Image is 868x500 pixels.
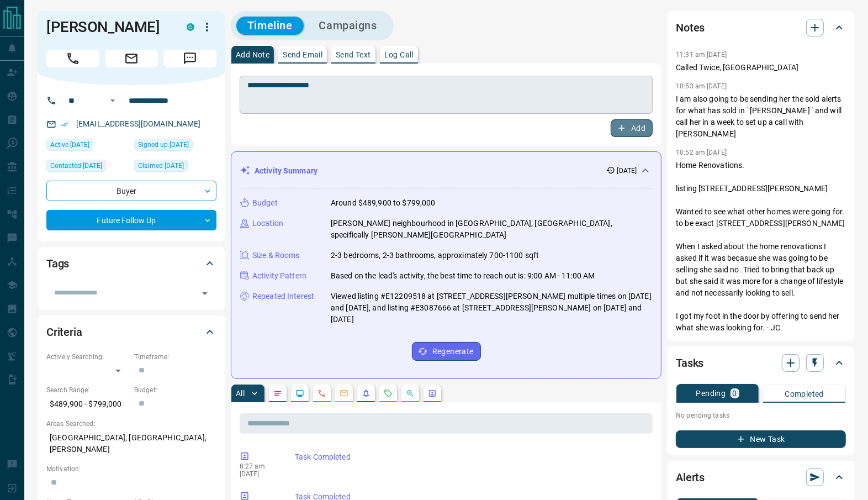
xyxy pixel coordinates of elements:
[785,390,824,398] p: Completed
[106,94,119,107] button: Open
[163,50,216,67] span: Message
[676,93,846,140] p: I am also going to be sending her the sold alerts for what has sold in ¨[PERSON_NAME]¨ and will c...
[676,51,727,59] p: 11:31 am [DATE]
[283,51,322,59] p: Send Email
[340,389,348,398] svg: Emails
[46,255,69,272] h2: Tags
[331,218,652,241] p: [PERSON_NAME] neighbourhood in [GEOGRAPHIC_DATA], [GEOGRAPHIC_DATA], specifically [PERSON_NAME][G...
[138,139,189,150] span: Signed up [DATE]
[273,389,282,398] svg: Notes
[676,469,705,486] h2: Alerts
[362,389,371,398] svg: Listing Alerts
[187,23,194,31] div: condos.ca
[331,270,595,282] p: Based on the lead's activity, the best time to reach out is: 9:00 AM - 11:00 AM
[46,319,216,345] div: Criteria
[50,160,102,171] span: Contacted [DATE]
[46,250,216,277] div: Tags
[676,354,703,372] h2: Tasks
[676,464,846,491] div: Alerts
[252,218,283,229] p: Location
[676,14,846,41] div: Notes
[240,470,278,478] p: [DATE]
[331,291,652,325] p: Viewed listing #E12209518 at [STREET_ADDRESS][PERSON_NAME] multiple times on [DATE] and [DATE], a...
[676,62,846,73] p: Called Twice, [GEOGRAPHIC_DATA]
[197,286,213,301] button: Open
[308,17,388,35] button: Campaigns
[676,350,846,376] div: Tasks
[236,51,269,59] p: Add Note
[676,19,705,36] h2: Notes
[46,395,129,413] p: $489,900 - $799,000
[134,139,216,154] div: Wed Jun 18 2025
[331,197,436,209] p: Around $489,900 to $799,000
[676,160,846,334] p: Home Renovations. listing [STREET_ADDRESS][PERSON_NAME] Wanted to see what other homes were going...
[134,385,216,395] p: Budget:
[252,197,278,209] p: Budget
[240,462,278,470] p: 8:27 am
[46,160,129,175] div: Wed Jun 18 2025
[384,51,414,59] p: Log Call
[240,161,652,181] div: Activity Summary[DATE]
[336,51,371,59] p: Send Text
[46,419,216,429] p: Areas Searched:
[46,352,129,362] p: Actively Searching:
[252,270,306,282] p: Activity Pattern
[384,389,393,398] svg: Requests
[676,82,727,90] p: 10:53 am [DATE]
[236,17,304,35] button: Timeline
[252,291,314,302] p: Repeated Interest
[331,250,539,261] p: 2-3 bedrooms, 2-3 bathrooms, approximately 700-1100 sqft
[46,385,129,395] p: Search Range:
[236,390,245,397] p: All
[46,181,216,201] div: Buyer
[46,464,216,474] p: Motivation:
[46,139,129,154] div: Tue Aug 19 2025
[138,160,184,171] span: Claimed [DATE]
[46,429,216,459] p: [GEOGRAPHIC_DATA], [GEOGRAPHIC_DATA], [PERSON_NAME]
[46,18,170,36] h1: [PERSON_NAME]
[46,323,82,341] h2: Criteria
[105,50,158,67] span: Email
[412,342,481,361] button: Regenerate
[255,165,317,177] p: Activity Summary
[428,389,437,398] svg: Agent Actions
[406,389,415,398] svg: Opportunities
[676,407,846,424] p: No pending tasks
[252,250,300,261] p: Size & Rooms
[46,50,99,67] span: Call
[611,119,653,137] button: Add
[617,166,637,176] p: [DATE]
[676,430,846,448] button: New Task
[134,160,216,175] div: Wed Jun 18 2025
[76,119,201,128] a: [EMAIL_ADDRESS][DOMAIN_NAME]
[696,390,726,397] p: Pending
[61,120,68,128] svg: Email Verified
[295,451,648,463] p: Task Completed
[295,389,304,398] svg: Lead Browsing Activity
[46,210,216,230] div: Future Follow Up
[676,149,727,156] p: 10:52 am [DATE]
[317,389,326,398] svg: Calls
[733,390,737,397] p: 0
[134,352,216,362] p: Timeframe:
[50,139,89,150] span: Active [DATE]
